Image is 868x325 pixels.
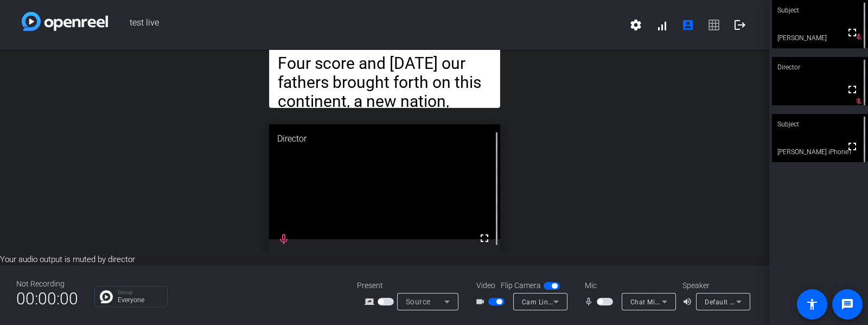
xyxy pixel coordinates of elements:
[118,290,162,295] p: Group
[108,12,623,38] span: test live
[772,114,868,135] div: Subject
[681,18,694,31] mat-icon: account_box
[649,12,675,38] button: signal_cellular_alt
[476,280,495,291] span: Video
[772,57,868,78] div: Director
[278,54,491,206] p: Four score and [DATE] our fathers brought forth on this continent, a new nation, conceived in [GE...
[682,280,748,291] div: Speaker
[846,140,859,153] mat-icon: fullscreen
[269,124,500,154] div: Director
[846,26,859,39] mat-icon: fullscreen
[584,295,597,308] mat-icon: mic_none
[22,12,108,31] img: white-gradient.svg
[501,280,541,291] span: Flip Camera
[841,298,854,311] mat-icon: message
[629,18,642,31] mat-icon: settings
[100,290,113,303] img: Chat Icon
[16,278,78,290] div: Not Recording
[522,297,602,306] span: Cam Link 4K (0fd9:0066)
[630,297,736,306] span: Chat Mic (2- TC-HELICON GoXLR)
[16,285,78,312] span: 00:00:00
[733,18,746,31] mat-icon: logout
[682,295,695,308] mat-icon: volume_up
[475,295,488,308] mat-icon: videocam_outline
[365,295,378,308] mat-icon: screen_share_outline
[806,298,819,311] mat-icon: accessibility
[357,280,465,291] div: Present
[406,297,431,306] span: Source
[478,232,491,245] mat-icon: fullscreen
[118,297,162,303] p: Everyone
[705,297,822,306] span: Default - Speakers (Realtek(R) Audio)
[846,83,859,96] mat-icon: fullscreen
[574,280,682,291] div: Mic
